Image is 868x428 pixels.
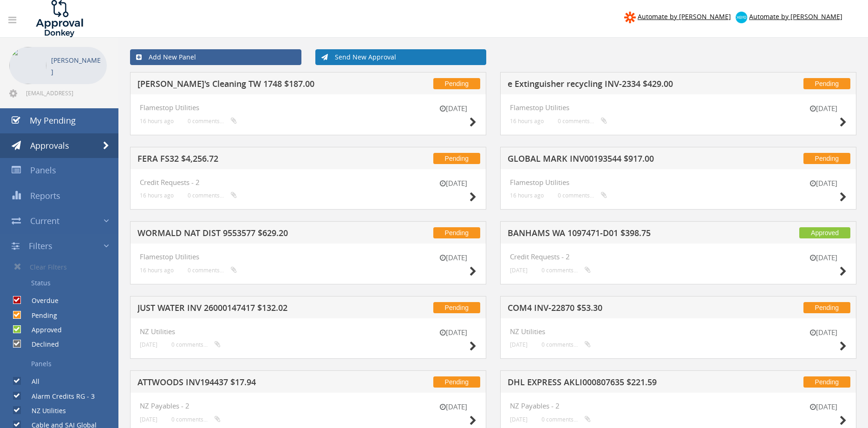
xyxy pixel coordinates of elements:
[30,190,60,201] span: Reports
[22,296,59,305] label: Overdue
[542,267,591,274] small: 0 comments...
[137,303,377,315] h5: JUST WATER INV 26000147417 $132.02
[803,302,850,313] span: Pending
[7,275,118,291] a: Status
[803,376,850,388] span: Pending
[799,227,850,238] span: Approved
[188,118,237,125] small: 0 comments...
[22,377,39,386] label: All
[508,229,747,240] h5: BANHAMS WA 1097471-D01 $398.75
[508,154,747,166] h5: GLOBAL MARK INV00193544 $917.00
[29,240,52,251] span: Filters
[803,153,850,164] span: Pending
[140,328,476,336] h4: NZ Utilities
[508,303,747,315] h5: COM4 INV-22870 $53.30
[140,253,476,261] h4: Flamestop Utilities
[510,104,847,112] h4: Flamestop Utilities
[510,341,528,348] small: [DATE]
[558,118,607,125] small: 0 comments...
[558,192,607,199] small: 0 comments...
[508,79,747,91] h5: e Extinguisher recycling INV-2334 $429.00
[800,104,847,113] small: [DATE]
[130,49,301,65] a: Add New Panel
[140,341,157,348] small: [DATE]
[7,258,118,275] a: Clear Filters
[542,341,591,348] small: 0 comments...
[140,267,174,274] small: 16 hours ago
[7,356,118,372] a: Panels
[433,78,480,89] span: Pending
[188,192,237,199] small: 0 comments...
[803,78,850,89] span: Pending
[30,140,69,151] span: Approvals
[510,402,847,410] h4: NZ Payables - 2
[140,178,476,186] h4: Credit Requests - 2
[736,12,747,23] img: xero-logo.png
[510,178,847,186] h4: Flamestop Utilities
[430,178,476,188] small: [DATE]
[140,118,174,125] small: 16 hours ago
[171,416,221,423] small: 0 comments...
[30,215,59,226] span: Current
[140,416,157,423] small: [DATE]
[171,341,221,348] small: 0 comments...
[22,340,59,349] label: Declined
[430,328,476,337] small: [DATE]
[30,115,76,126] span: My Pending
[433,302,480,313] span: Pending
[510,328,847,336] h4: NZ Utilities
[433,153,480,164] span: Pending
[510,416,528,423] small: [DATE]
[624,12,636,23] img: zapier-logomark.png
[315,49,487,65] a: Send New Approval
[433,227,480,238] span: Pending
[22,311,57,320] label: Pending
[137,378,377,389] h5: ATTWOODS INV194437 $17.94
[510,267,528,274] small: [DATE]
[30,165,56,176] span: Panels
[140,104,476,112] h4: Flamestop Utilities
[749,12,842,21] span: Automate by [PERSON_NAME]
[800,402,847,412] small: [DATE]
[430,104,476,113] small: [DATE]
[800,328,847,337] small: [DATE]
[188,267,237,274] small: 0 comments...
[140,192,174,199] small: 16 hours ago
[140,402,476,410] h4: NZ Payables - 2
[22,392,95,401] label: Alarm Credits RG - 3
[510,192,544,199] small: 16 hours ago
[510,118,544,125] small: 16 hours ago
[800,178,847,188] small: [DATE]
[51,54,102,78] p: [PERSON_NAME]
[508,378,747,389] h5: DHL EXPRESS AKLI000807635 $221.59
[137,79,377,91] h5: [PERSON_NAME]'s Cleaning TW 1748 $187.00
[638,12,731,21] span: Automate by [PERSON_NAME]
[137,229,377,240] h5: WORMALD NAT DIST 9553577 $629.20
[22,325,62,335] label: Approved
[542,416,591,423] small: 0 comments...
[430,402,476,412] small: [DATE]
[510,253,847,261] h4: Credit Requests - 2
[800,253,847,263] small: [DATE]
[430,253,476,263] small: [DATE]
[137,154,377,166] h5: FERA FS32 $4,256.72
[26,89,105,97] span: [EMAIL_ADDRESS][DOMAIN_NAME]
[22,406,66,415] label: NZ Utilities
[433,376,480,388] span: Pending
